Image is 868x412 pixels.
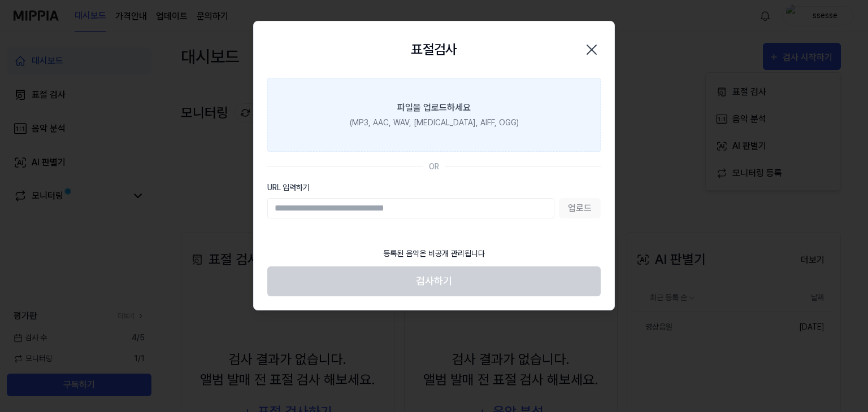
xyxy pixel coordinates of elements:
div: 등록된 음악은 비공개 관리됩니다 [376,241,492,266]
div: OR [429,161,439,173]
label: URL 입력하기 [267,182,601,194]
div: (MP3, AAC, WAV, [MEDICAL_DATA], AIFF, OGG) [350,117,519,129]
div: 파일을 업로드하세요 [397,101,471,115]
h2: 표절검사 [411,40,457,60]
